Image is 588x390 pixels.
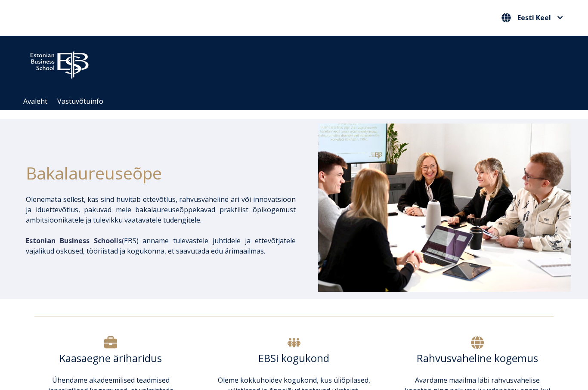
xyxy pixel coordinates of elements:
[23,96,47,106] a: Avaleht
[401,352,554,365] h6: Rahvusvaheline kogemus
[26,236,124,245] span: (
[26,160,296,186] h1: Bakalaureuseõpe
[26,194,296,225] p: Olenemata sellest, kas sind huvitab ettevõtlus, rahvusvaheline äri või innovatsioon ja iduettevõt...
[218,352,370,365] h6: EBSi kogukond
[34,352,187,365] h6: Kaasaegne äriharidus
[26,236,122,245] span: Estonian Business Schoolis
[499,11,565,25] button: Eesti Keel
[26,235,296,256] p: EBS) anname tulevastele juhtidele ja ettevõtjatele vajalikud oskused, tööriistad ja kogukonna, et...
[23,44,96,81] img: ebs_logo2016_white
[517,14,551,21] span: Eesti Keel
[318,124,571,292] img: Bakalaureusetudengid
[57,96,103,106] a: Vastuvõtuinfo
[499,11,565,25] nav: Vali oma keel
[19,93,578,110] div: Navigation Menu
